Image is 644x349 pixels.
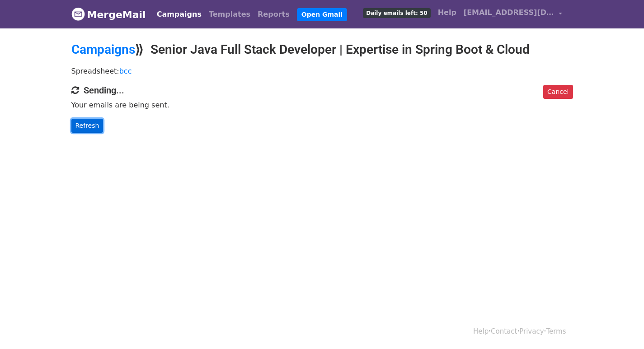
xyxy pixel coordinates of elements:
[71,100,573,110] p: Your emails are being sent.
[546,327,566,335] a: Terms
[543,85,573,99] a: Cancel
[71,42,135,57] a: Campaigns
[119,67,132,75] a: bcc
[599,306,644,349] iframe: Chat Widget
[205,5,254,23] a: Templates
[363,8,430,18] span: Daily emails left: 50
[519,327,544,335] a: Privacy
[71,7,85,21] img: MergeMail logo
[71,85,573,96] h4: Sending...
[71,119,103,133] a: Refresh
[71,5,146,24] a: MergeMail
[460,4,566,25] a: [EMAIL_ADDRESS][DOMAIN_NAME]
[464,7,554,18] span: [EMAIL_ADDRESS][DOMAIN_NAME]
[254,5,293,23] a: Reports
[71,66,573,76] p: Spreadsheet:
[434,4,460,22] a: Help
[71,42,573,57] h2: ⟫ Senior Java Full Stack Developer | Expertise in Spring Boot & Cloud
[491,327,517,335] a: Contact
[153,5,205,23] a: Campaigns
[359,4,434,22] a: Daily emails left: 50
[297,8,347,21] a: Open Gmail
[473,327,489,335] a: Help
